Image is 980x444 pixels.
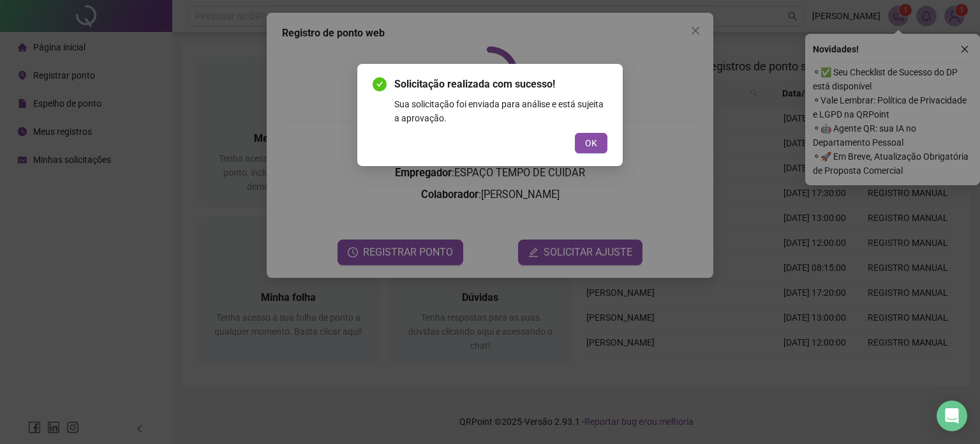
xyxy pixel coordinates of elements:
[394,77,607,92] span: Solicitação realizada com sucesso!
[575,133,607,153] button: OK
[394,97,607,125] div: Sua solicitação foi enviada para análise e está sujeita a aprovação.
[585,136,597,150] span: OK
[373,77,387,91] span: check-circle
[937,401,967,431] div: Open Intercom Messenger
